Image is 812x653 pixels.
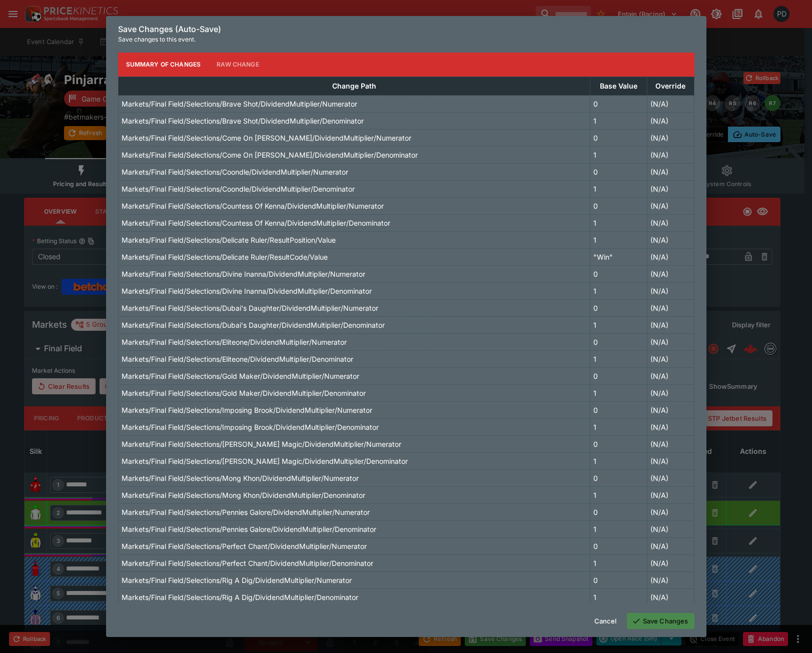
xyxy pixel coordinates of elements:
[122,218,390,228] p: Markets/Final Field/Selections/Countess Of Kenna/DividendMultiplier/Denominator
[647,231,694,248] td: (N/A)
[588,613,623,629] button: Cancel
[647,401,694,418] td: (N/A)
[209,53,267,77] button: Raw Change
[122,235,336,245] p: Markets/Final Field/Selections/Delicate Ruler/ResultPosition/Value
[647,248,694,265] td: (N/A)
[647,112,694,129] td: (N/A)
[118,35,694,45] p: Save changes to this event.
[590,316,647,333] td: 1
[590,350,647,367] td: 1
[122,456,408,466] p: Markets/Final Field/Selections/[PERSON_NAME] Magic/DividendMultiplier/Denominator
[590,77,647,95] th: Base Value
[627,613,694,629] button: Save Changes
[122,558,373,568] p: Markets/Final Field/Selections/Perfect Chant/DividendMultiplier/Denominator
[122,184,355,194] p: Markets/Final Field/Selections/Coondle/DividendMultiplier/Denominator
[122,473,359,483] p: Markets/Final Field/Selections/Mong Khon/DividendMultiplier/Numerator
[647,571,694,588] td: (N/A)
[590,554,647,571] td: 1
[590,333,647,350] td: 0
[647,435,694,452] td: (N/A)
[122,575,352,585] p: Markets/Final Field/Selections/Rig A Dig/DividendMultiplier/Numerator
[647,520,694,537] td: (N/A)
[647,77,694,95] th: Override
[590,435,647,452] td: 0
[122,524,376,534] p: Markets/Final Field/Selections/Pennies Galore/DividendMultiplier/Denominator
[122,286,372,296] p: Markets/Final Field/Selections/Divine Inanna/DividendMultiplier/Denominator
[647,418,694,435] td: (N/A)
[647,197,694,214] td: (N/A)
[647,265,694,282] td: (N/A)
[122,252,328,262] p: Markets/Final Field/Selections/Delicate Ruler/ResultCode/Value
[647,180,694,197] td: (N/A)
[118,24,694,35] h6: Save Changes (Auto-Save)
[590,401,647,418] td: 0
[647,333,694,350] td: (N/A)
[647,384,694,401] td: (N/A)
[122,99,357,109] p: Markets/Final Field/Selections/Brave Shot/DividendMultiplier/Numerator
[122,371,359,381] p: Markets/Final Field/Selections/Gold Maker/DividendMultiplier/Numerator
[647,469,694,486] td: (N/A)
[122,405,372,415] p: Markets/Final Field/Selections/Imposing Brook/DividendMultiplier/Numerator
[122,116,364,126] p: Markets/Final Field/Selections/Brave Shot/DividendMultiplier/Denominator
[590,486,647,503] td: 1
[590,588,647,605] td: 1
[122,133,411,143] p: Markets/Final Field/Selections/Come On [PERSON_NAME]/DividendMultiplier/Numerator
[590,129,647,146] td: 0
[647,163,694,180] td: (N/A)
[590,231,647,248] td: 1
[122,337,347,347] p: Markets/Final Field/Selections/Eliteone/DividendMultiplier/Numerator
[647,503,694,520] td: (N/A)
[647,146,694,163] td: (N/A)
[590,112,647,129] td: 1
[590,384,647,401] td: 1
[647,350,694,367] td: (N/A)
[647,316,694,333] td: (N/A)
[122,150,418,160] p: Markets/Final Field/Selections/Come On [PERSON_NAME]/DividendMultiplier/Denominator
[590,214,647,231] td: 1
[590,367,647,384] td: 0
[647,554,694,571] td: (N/A)
[122,201,384,211] p: Markets/Final Field/Selections/Countess Of Kenna/DividendMultiplier/Numerator
[590,163,647,180] td: 0
[590,418,647,435] td: 1
[122,507,370,517] p: Markets/Final Field/Selections/Pennies Galore/DividendMultiplier/Numerator
[118,77,590,95] th: Change Path
[122,388,366,398] p: Markets/Final Field/Selections/Gold Maker/DividendMultiplier/Denominator
[590,95,647,112] td: 0
[590,248,647,265] td: "Win"
[647,486,694,503] td: (N/A)
[590,571,647,588] td: 0
[122,592,358,602] p: Markets/Final Field/Selections/Rig A Dig/DividendMultiplier/Denominator
[647,282,694,299] td: (N/A)
[590,452,647,469] td: 1
[647,367,694,384] td: (N/A)
[647,95,694,112] td: (N/A)
[590,503,647,520] td: 0
[122,439,401,449] p: Markets/Final Field/Selections/[PERSON_NAME] Magic/DividendMultiplier/Numerator
[647,129,694,146] td: (N/A)
[647,537,694,554] td: (N/A)
[122,320,385,330] p: Markets/Final Field/Selections/Dubai's Daughter/DividendMultiplier/Denominator
[122,269,365,279] p: Markets/Final Field/Selections/Divine Inanna/DividendMultiplier/Numerator
[647,299,694,316] td: (N/A)
[122,167,348,177] p: Markets/Final Field/Selections/Coondle/DividendMultiplier/Numerator
[122,541,367,551] p: Markets/Final Field/Selections/Perfect Chant/DividendMultiplier/Numerator
[590,197,647,214] td: 0
[590,180,647,197] td: 1
[590,146,647,163] td: 1
[122,422,379,432] p: Markets/Final Field/Selections/Imposing Brook/DividendMultiplier/Denominator
[118,53,209,77] button: Summary of Changes
[647,588,694,605] td: (N/A)
[647,452,694,469] td: (N/A)
[647,214,694,231] td: (N/A)
[590,299,647,316] td: 0
[122,490,365,500] p: Markets/Final Field/Selections/Mong Khon/DividendMultiplier/Denominator
[590,537,647,554] td: 0
[590,520,647,537] td: 1
[122,354,353,364] p: Markets/Final Field/Selections/Eliteone/DividendMultiplier/Denominator
[590,265,647,282] td: 0
[590,282,647,299] td: 1
[590,469,647,486] td: 0
[122,303,378,313] p: Markets/Final Field/Selections/Dubai's Daughter/DividendMultiplier/Numerator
